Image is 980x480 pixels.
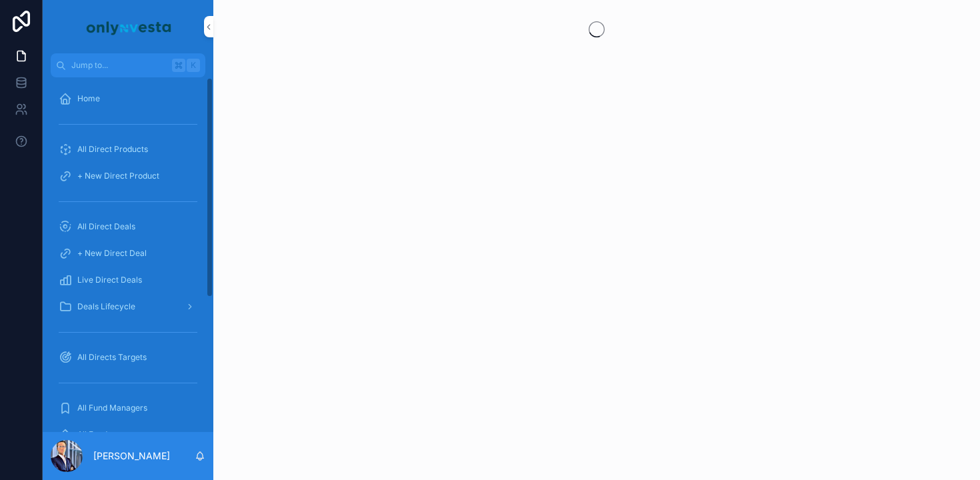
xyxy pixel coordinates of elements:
a: Live Direct Deals [51,268,205,292]
a: All Funds [51,423,205,447]
span: Deals Lifecycle [77,301,135,312]
img: App logo [84,16,172,37]
span: All Direct Products [77,144,148,155]
span: All Fund Managers [77,403,147,413]
a: All Fund Managers [51,396,205,420]
a: Home [51,87,205,111]
span: + New Direct Product [77,171,159,181]
span: Live Direct Deals [77,275,142,285]
span: K [188,60,199,71]
a: Deals Lifecycle [51,295,205,319]
a: + New Direct Deal [51,241,205,265]
a: + New Direct Product [51,164,205,188]
div: scrollable content [43,77,213,432]
span: + New Direct Deal [77,248,147,259]
a: All Direct Products [51,137,205,161]
button: Jump to...K [51,53,205,77]
span: All Direct Deals [77,221,135,232]
p: [PERSON_NAME] [93,449,170,463]
a: All Directs Targets [51,345,205,369]
span: All Funds [77,429,111,440]
span: Jump to... [71,60,167,71]
span: All Directs Targets [77,352,147,363]
span: Home [77,93,100,104]
a: All Direct Deals [51,215,205,239]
